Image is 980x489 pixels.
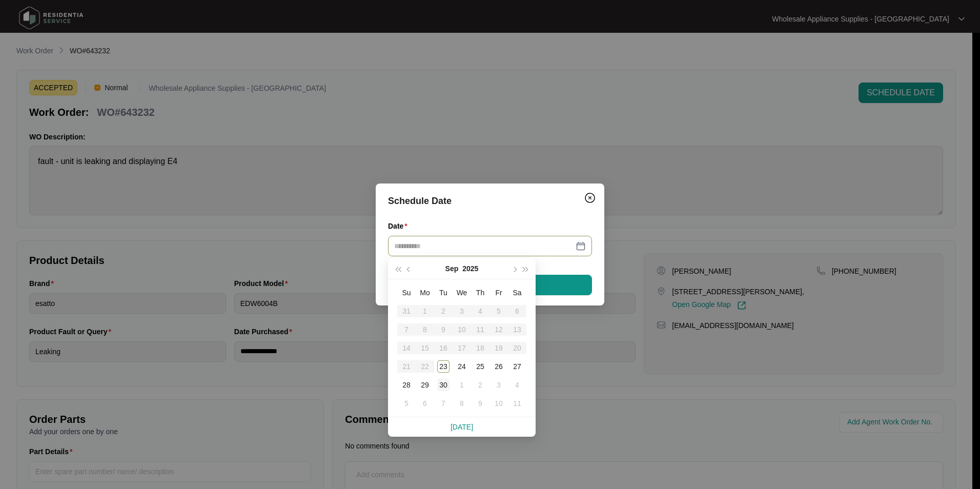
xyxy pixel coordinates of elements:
th: Sa [508,283,526,302]
td: 2025-10-10 [489,394,508,413]
div: 24 [456,360,468,373]
div: 1 [456,379,468,391]
button: Sep [445,258,459,279]
div: 25 [474,360,486,373]
div: 2 [474,379,486,391]
td: 2025-09-26 [489,357,508,376]
td: 2025-09-29 [416,376,434,394]
td: 2025-10-04 [508,376,526,394]
div: 5 [400,397,413,410]
th: We [453,283,471,302]
a: [DATE] [451,423,473,431]
th: Tu [434,283,453,302]
th: Mo [416,283,434,302]
td: 2025-10-01 [453,376,471,394]
td: 2025-10-03 [489,376,508,394]
button: Close [582,190,598,206]
div: 9 [474,397,486,410]
div: 29 [419,379,431,391]
div: 10 [493,397,505,410]
div: 28 [400,379,413,391]
th: Fr [489,283,508,302]
td: 2025-09-27 [508,357,526,376]
td: 2025-10-08 [453,394,471,413]
div: 27 [511,360,523,373]
td: 2025-10-02 [471,376,489,394]
td: 2025-09-24 [453,357,471,376]
div: 26 [493,360,505,373]
img: closeCircle [584,192,596,204]
th: Th [471,283,489,302]
div: 30 [437,379,450,391]
td: 2025-10-06 [416,394,434,413]
div: 11 [511,397,523,410]
td: 2025-09-28 [397,376,416,394]
td: 2025-09-25 [471,357,489,376]
td: 2025-09-23 [434,357,453,376]
div: 8 [456,397,468,410]
td: 2025-10-05 [397,394,416,413]
td: 2025-10-11 [508,394,526,413]
div: Schedule Date [388,194,592,208]
div: 6 [419,397,431,410]
th: Su [397,283,416,302]
div: 23 [437,360,450,373]
label: Date [388,221,412,231]
button: 2025 [462,258,478,279]
div: 7 [437,397,450,410]
div: 3 [493,379,505,391]
div: 4 [511,379,523,391]
td: 2025-09-30 [434,376,453,394]
input: Date [394,240,574,252]
td: 2025-10-07 [434,394,453,413]
td: 2025-10-09 [471,394,489,413]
